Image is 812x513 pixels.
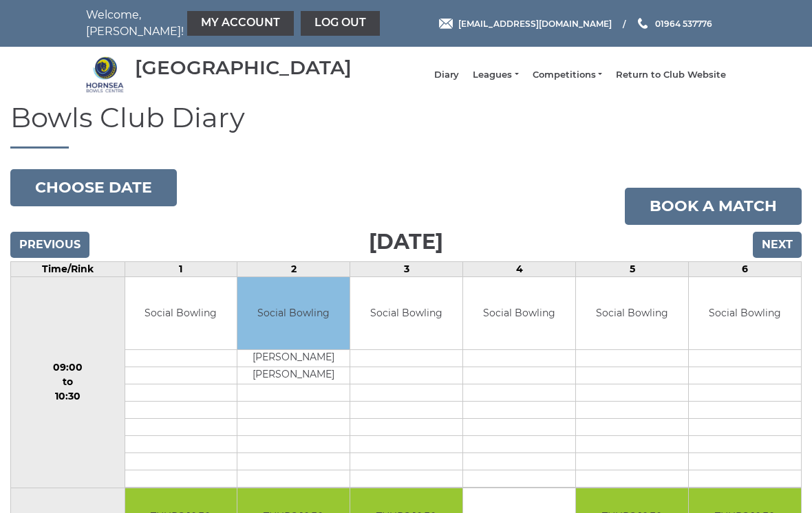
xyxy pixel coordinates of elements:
button: Choose date [10,169,177,206]
td: Social Bowling [576,277,688,349]
td: 1 [125,262,237,277]
td: 09:00 to 10:30 [11,277,125,488]
nav: Welcome, [PERSON_NAME]! [86,7,341,40]
td: 5 [576,262,689,277]
a: Email [EMAIL_ADDRESS][DOMAIN_NAME] [439,17,612,30]
span: 01964 537776 [655,18,712,28]
td: Social Bowling [463,277,575,349]
a: Leagues [473,69,518,81]
h1: Bowls Club Diary [10,102,802,149]
td: Time/Rink [11,262,125,277]
td: 2 [237,262,350,277]
td: Social Bowling [350,277,462,349]
td: 3 [350,262,463,277]
td: Social Bowling [237,277,350,349]
td: Social Bowling [689,277,801,349]
a: Phone us 01964 537776 [636,17,712,30]
img: Phone us [638,18,648,29]
a: My Account [187,11,294,36]
td: [PERSON_NAME] [237,349,350,367]
div: [GEOGRAPHIC_DATA] [135,57,352,78]
a: Diary [434,69,459,81]
td: 6 [689,262,802,277]
a: Competitions [533,69,602,81]
a: Log out [301,11,380,36]
td: Social Bowling [125,277,237,349]
span: [EMAIL_ADDRESS][DOMAIN_NAME] [458,18,612,28]
input: Next [753,232,802,258]
a: Book a match [625,188,802,225]
td: [PERSON_NAME] [237,367,350,384]
img: Email [439,19,453,29]
a: Return to Club Website [616,69,726,81]
img: Hornsea Bowls Centre [86,56,124,94]
td: 4 [463,262,576,277]
input: Previous [10,232,89,258]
